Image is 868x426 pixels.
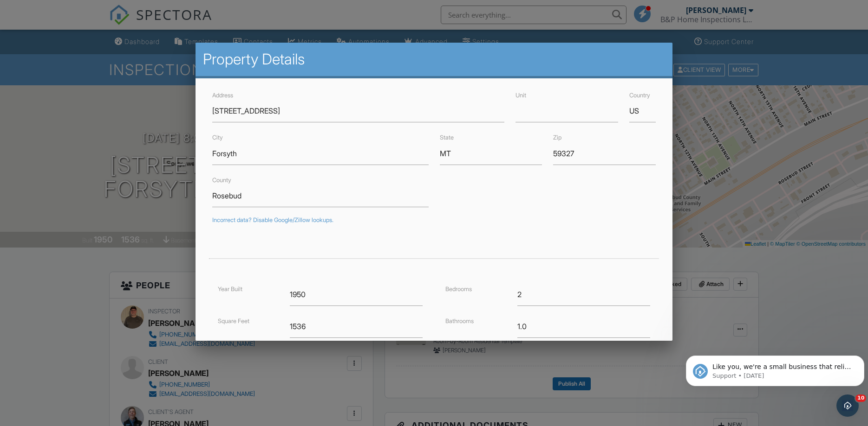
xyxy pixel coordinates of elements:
label: County [212,177,231,184]
label: Zip [553,134,561,141]
label: Bedrooms [445,286,472,292]
label: Bathrooms [445,318,474,324]
label: City [212,134,223,141]
label: Unit [516,92,526,99]
span: Like you, we're a small business that relies on reviews to grow. If you have a few minutes, we'd ... [30,27,170,71]
label: Address [212,92,233,99]
h2: Property Details [203,50,666,69]
p: Message from Support, sent 2d ago [30,36,170,44]
label: Square Feet [218,318,249,324]
iframe: Intercom notifications message [682,336,868,401]
iframe: Intercom live chat [836,394,859,417]
label: Year Built [218,286,242,292]
span: 10 [855,394,866,402]
label: Country [629,92,650,99]
div: Incorrect data? Disable Google/Zillow lookups. [212,216,656,224]
label: State [440,134,454,141]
